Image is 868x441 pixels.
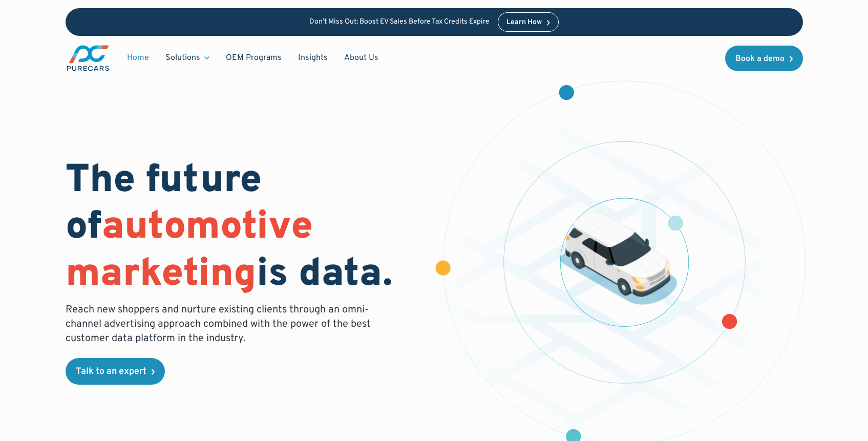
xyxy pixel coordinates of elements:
span: automotive marketing [66,203,313,299]
a: Book a demo [725,46,803,71]
div: Book a demo [735,55,785,63]
img: purecars logo [66,44,111,72]
a: Learn How [498,12,559,32]
div: Solutions [157,48,218,68]
div: Learn How [506,19,542,26]
img: illustration of a vehicle [559,212,677,305]
a: main [66,44,111,72]
p: Reach new shoppers and nurture existing clients through an omni-channel advertising approach comb... [66,303,377,346]
a: Insights [290,48,336,68]
div: Solutions [165,52,200,64]
p: Don’t Miss Out: Boost EV Sales Before Tax Credits Expire [309,18,490,27]
a: About Us [336,48,387,68]
a: OEM Programs [218,48,290,68]
a: Home [119,48,157,68]
div: Talk to an expert [76,367,146,376]
a: Talk to an expert [66,358,165,385]
h1: The future of is data. [66,158,422,299]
